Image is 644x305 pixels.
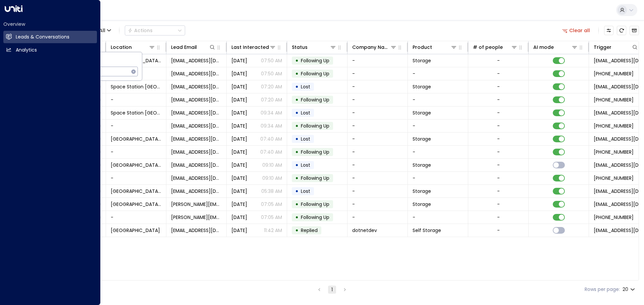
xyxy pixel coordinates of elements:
[171,162,222,168] span: jessicajames97@hotmail.co.uk
[630,26,639,35] button: Archived Leads
[231,70,247,77] span: Oct 01, 2025
[106,93,166,106] td: -
[604,26,613,35] button: Customize
[231,201,247,208] span: Jul 16, 2025
[301,123,329,129] span: Following Up
[111,162,161,168] span: Space Station Castle Bromwich
[301,162,310,168] span: Lost
[171,201,222,208] span: chiabella.james@gmail.com
[594,70,634,77] span: +447842909836
[111,201,161,208] span: Space Station Uxbridge
[231,123,247,129] span: Aug 14, 2025
[106,172,166,184] td: -
[171,123,222,129] span: pursglovem@gmail.com
[408,146,468,158] td: -
[261,123,282,129] p: 09:34 AM
[347,80,408,93] td: -
[594,43,611,51] div: Trigger
[473,43,518,51] div: # of people
[264,227,282,234] p: 11:42 AM
[347,54,408,67] td: -
[408,93,468,106] td: -
[347,185,408,198] td: -
[16,33,69,41] h2: Leads & Conversations
[260,136,282,142] p: 07:40 AM
[111,136,161,142] span: Space Station Shrewsbury
[347,146,408,158] td: -
[171,43,197,51] div: Lead Email
[594,123,634,129] span: +447792858803
[533,43,554,51] div: AI mode
[171,175,222,181] span: jessicajames97@hotmail.co.uk
[413,201,431,208] span: Storage
[231,162,247,168] span: Jul 26, 2025
[301,83,310,90] span: Lost
[111,227,160,234] span: Space Station Stirchley
[295,94,299,105] div: •
[125,25,185,35] div: Button group with a nested menu
[295,185,299,197] div: •
[295,133,299,145] div: •
[301,57,329,64] span: Following Up
[295,68,299,79] div: •
[347,172,408,184] td: -
[497,123,500,129] div: -
[301,214,329,221] span: Following Up
[99,28,105,33] span: All
[171,149,222,155] span: jessicajames97@hotmail.co.uk
[559,26,593,35] button: Clear all
[413,57,431,64] span: Storage
[413,162,431,168] span: Storage
[231,188,247,195] span: Jul 26, 2025
[497,214,500,221] div: -
[408,172,468,184] td: -
[413,109,431,116] span: Storage
[301,188,310,195] span: Lost
[594,214,634,221] span: +447825416982
[328,286,336,294] button: page 1
[171,188,222,195] span: mrcjshep@gmail.com
[171,83,222,90] span: cassarahrose@hotmail.co.uk
[231,227,247,234] span: Mar 16, 2025
[261,109,282,116] p: 09:34 AM
[473,43,503,51] div: # of people
[413,188,431,195] span: Storage
[3,31,97,43] a: Leads & Conversations
[295,199,299,210] div: •
[413,83,431,90] span: Storage
[262,175,282,181] p: 09:10 AM
[347,120,408,132] td: -
[413,43,432,51] div: Product
[408,67,468,80] td: -
[111,109,161,116] span: Space Station Wakefield
[261,57,282,64] p: 07:50 AM
[408,211,468,224] td: -
[301,201,329,208] span: Following Up
[111,43,155,51] div: Location
[497,201,500,208] div: -
[171,43,216,51] div: Lead Email
[347,67,408,80] td: -
[347,159,408,171] td: -
[171,70,222,77] span: carmenjames279@hotmail.com
[352,43,397,51] div: Company Name
[128,27,153,33] div: Actions
[594,149,634,155] span: +447309651812
[295,212,299,223] div: •
[408,120,468,132] td: -
[301,109,310,116] span: Lost
[295,55,299,66] div: •
[594,96,634,103] span: +447522340850
[106,211,166,224] td: -
[497,109,500,116] div: -
[261,201,282,208] p: 07:05 AM
[497,149,500,155] div: -
[295,225,299,236] div: •
[497,70,500,77] div: -
[231,43,269,51] div: Last Interacted
[260,149,282,155] p: 07:40 AM
[231,109,247,116] span: Aug 18, 2025
[231,149,247,155] span: Aug 13, 2025
[261,214,282,221] p: 07:05 AM
[231,96,247,103] span: Sep 27, 2025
